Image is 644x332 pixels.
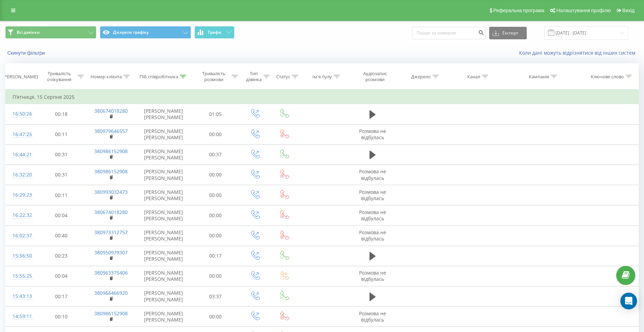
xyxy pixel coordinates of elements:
[191,144,240,165] td: 00:37
[13,188,30,202] div: 16:29:23
[94,128,128,134] a: 380979646557
[136,165,191,185] td: [PERSON_NAME] [PERSON_NAME]
[37,307,85,327] td: 00:10
[312,74,332,80] div: Ім'я пулу
[191,205,240,226] td: 00:00
[13,310,30,323] div: 14:59:11
[90,74,122,80] div: Номер клієнта
[37,246,85,266] td: 00:23
[136,266,191,286] td: [PERSON_NAME] [PERSON_NAME]
[94,310,128,317] a: 380986152908
[37,205,85,226] td: 00:04
[94,229,128,236] a: 380973312757
[519,49,639,56] a: Коли дані можуть відрізнятися вiд інших систем
[136,307,191,327] td: [PERSON_NAME] [PERSON_NAME]
[37,226,85,246] td: 00:40
[37,165,85,185] td: 00:31
[13,107,30,121] div: 16:50:26
[191,124,240,144] td: 00:00
[136,286,191,307] td: [PERSON_NAME] [PERSON_NAME]
[197,71,230,82] div: Тривалість розмови
[411,74,431,80] div: Джерело
[136,226,191,246] td: [PERSON_NAME] [PERSON_NAME]
[136,205,191,226] td: [PERSON_NAME] [PERSON_NAME]
[13,208,30,222] div: 16:22:32
[136,104,191,124] td: [PERSON_NAME] [PERSON_NAME]
[13,229,30,243] div: 16:02:37
[13,168,30,182] div: 16:32:20
[94,108,128,114] a: 380674018280
[6,90,639,104] td: П’ятниця, 15 Серпня 2025
[3,74,38,80] div: [PERSON_NAME]
[37,266,85,286] td: 00:04
[591,74,624,80] div: Ключове слово
[622,8,635,13] span: Вихід
[412,27,486,39] input: Пошук за номером
[5,50,48,56] button: Скинути фільтри
[620,293,637,309] div: Open Intercom Messenger
[94,189,128,195] a: 380993032473
[100,26,191,39] button: Джерела трафіку
[489,27,527,39] button: Експорт
[94,148,128,155] a: 380986152908
[43,71,75,82] div: Тривалість очікування
[556,8,611,13] span: Налаштування профілю
[191,165,240,185] td: 00:00
[37,286,85,307] td: 00:17
[493,8,544,13] span: Реферальна програма
[359,229,386,242] span: Розмова не відбулась
[191,185,240,205] td: 00:00
[136,185,191,205] td: [PERSON_NAME] [PERSON_NAME]
[136,124,191,144] td: [PERSON_NAME] [PERSON_NAME]
[37,144,85,165] td: 00:31
[359,128,386,141] span: Розмова не відбулась
[246,71,262,82] div: Тип дзвінка
[359,310,386,323] span: Розмова не відбулась
[359,209,386,222] span: Розмова не відбулась
[529,74,549,80] div: Кампанія
[13,249,30,263] div: 15:56:50
[136,246,191,266] td: [PERSON_NAME] [PERSON_NAME]
[94,249,128,256] a: 380950979307
[94,168,128,175] a: 380986152908
[17,30,40,35] span: Всі дзвінки
[359,269,386,282] span: Розмова не відбулась
[94,209,128,215] a: 380674018280
[191,307,240,327] td: 00:00
[37,185,85,205] td: 00:11
[37,124,85,144] td: 00:11
[359,189,386,201] span: Розмова не відбулась
[356,71,395,82] div: Аудіозапис розмови
[136,144,191,165] td: [PERSON_NAME] [PERSON_NAME]
[140,74,178,80] div: ПІБ співробітника
[191,104,240,124] td: 01:05
[191,286,240,307] td: 03:37
[13,148,30,161] div: 16:44:21
[37,104,85,124] td: 00:18
[191,266,240,286] td: 00:00
[13,128,30,141] div: 16:47:25
[208,30,222,35] span: Графік
[5,26,96,39] button: Всі дзвінки
[194,26,234,39] button: Графік
[191,246,240,266] td: 00:17
[94,269,128,276] a: 380963375406
[94,290,128,296] a: 380966466920
[467,74,480,80] div: Канал
[276,74,290,80] div: Статус
[191,226,240,246] td: 00:00
[359,168,386,181] span: Розмова не відбулась
[13,269,30,283] div: 15:55:25
[13,290,30,303] div: 15:43:13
